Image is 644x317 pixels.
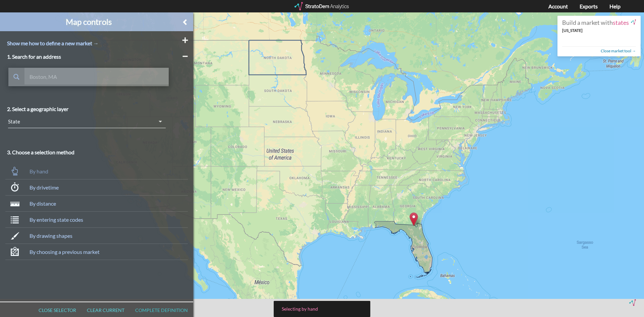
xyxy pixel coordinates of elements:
[82,304,130,316] button: Clear current
[30,169,169,174] div: By hand
[601,48,636,54] a: Close market tool →
[548,3,568,9] a: Account
[30,201,169,206] div: By distance
[7,54,193,60] h3: 1. Search for an address
[282,306,318,312] span: Selecting by hand
[609,3,621,9] a: Help
[33,307,82,313] span: Close selector
[562,19,629,26] span: Build a market with
[613,19,629,26] strong: states
[7,149,193,155] h3: 3. Choose a selection method
[30,217,169,222] div: By entering state codes
[580,3,598,9] a: Exports
[631,19,636,24] img: StratoDem Analytics
[30,249,169,255] div: By choosing a previous market
[130,304,193,316] button: Complete definition
[82,307,130,313] span: Clear current
[33,304,82,316] button: Close selector
[7,40,99,46] a: Show me how to define a new market →
[24,68,169,85] input: Boston, MA
[130,307,193,313] span: Complete definition
[30,233,169,239] div: By drawing shapes
[562,28,583,33] strong: [US_STATE]
[30,185,169,190] div: By drivetime
[7,106,193,112] h3: 2. Select a geographic layer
